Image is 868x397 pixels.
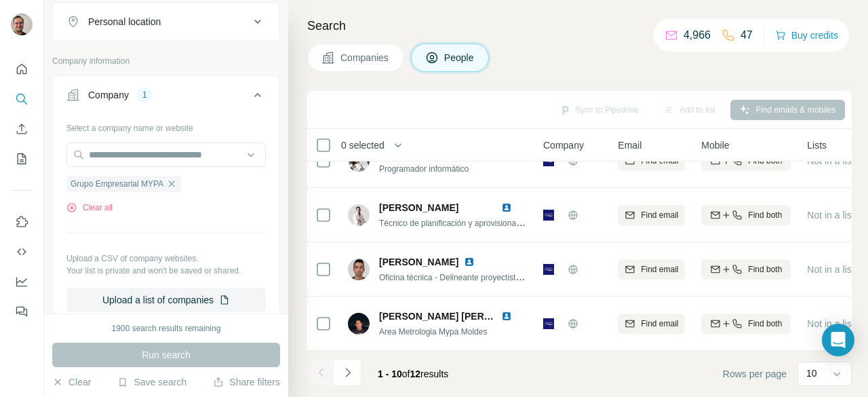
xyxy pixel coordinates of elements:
[213,375,280,389] button: Share filters
[701,205,791,225] button: Find both
[807,264,854,275] span: Not in a list
[543,318,554,329] img: Logo of Grupo Empresarial MYPA
[501,311,512,322] img: LinkedIn logo
[807,318,854,329] span: Not in a list
[348,204,370,226] img: Avatar
[822,324,854,356] div: Open Intercom Messenger
[748,209,782,221] span: Find both
[379,217,540,228] span: Técnico de planificación y aprovisionamiento
[543,210,554,221] img: Logo of Grupo Empresarial MYPA
[11,117,33,141] button: Enrich CSV
[641,263,678,276] span: Find email
[53,5,279,38] button: Personal location
[66,288,266,312] button: Upload a list of companies
[701,138,729,152] span: Mobile
[723,367,787,381] span: Rows per page
[701,259,791,280] button: Find both
[11,87,33,111] button: Search
[307,16,852,35] h4: Search
[379,311,541,322] span: [PERSON_NAME] [PERSON_NAME]
[684,27,711,43] p: 4,966
[348,259,370,280] img: Avatar
[807,138,827,152] span: Lists
[806,366,817,380] p: 10
[379,327,487,337] span: Area Metrologia Mypa Moldes
[618,205,685,225] button: Find email
[378,368,448,379] span: results
[543,264,554,275] img: Logo of Grupo Empresarial MYPA
[741,27,753,43] p: 47
[88,15,161,29] div: Personal location
[11,269,33,294] button: Dashboard
[379,202,458,213] span: [PERSON_NAME]
[402,368,410,379] span: of
[775,26,838,45] button: Buy credits
[66,202,113,214] button: Clear all
[379,164,469,174] span: Programador informático
[501,202,512,213] img: LinkedIn logo
[117,375,186,389] button: Save search
[71,178,163,190] span: Grupo Empresarial MYPA
[52,55,280,67] p: Company information
[88,88,129,102] div: Company
[112,322,221,335] div: 1900 search results remaining
[641,318,678,330] span: Find email
[11,299,33,324] button: Feedback
[543,138,584,152] span: Company
[66,265,266,277] p: Your list is private and won't be saved or shared.
[618,314,685,334] button: Find email
[378,368,402,379] span: 1 - 10
[66,117,266,134] div: Select a company name or website
[137,89,153,101] div: 1
[618,138,642,152] span: Email
[11,147,33,171] button: My lists
[701,314,791,334] button: Find both
[807,155,854,166] span: Not in a list
[348,313,370,335] img: Avatar
[379,271,557,282] span: Oficina técnica - Delineante proyectista mecánico
[379,255,458,269] span: [PERSON_NAME]
[11,210,33,234] button: Use Surfe on LinkedIn
[410,368,421,379] span: 12
[444,51,475,64] span: People
[334,359,361,386] button: Navigate to next page
[340,51,390,64] span: Companies
[748,318,782,330] span: Find both
[618,259,685,280] button: Find email
[66,252,266,265] p: Upload a CSV of company websites.
[53,79,279,117] button: Company1
[52,375,91,389] button: Clear
[11,14,33,35] img: Avatar
[464,257,475,267] img: LinkedIn logo
[11,240,33,264] button: Use Surfe API
[807,210,854,221] span: Not in a list
[11,57,33,81] button: Quick start
[641,209,678,221] span: Find email
[341,138,384,152] span: 0 selected
[748,263,782,276] span: Find both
